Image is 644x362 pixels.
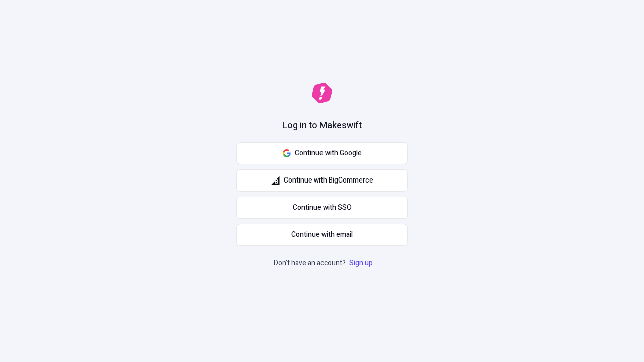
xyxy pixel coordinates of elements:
span: Continue with BigCommerce [284,175,373,186]
a: Continue with SSO [236,197,408,219]
a: Sign up [347,258,375,268]
p: Don't have an account? [274,258,375,269]
button: Continue with email [236,224,408,246]
h1: Log in to Makeswift [282,119,362,132]
button: Continue with BigCommerce [236,169,408,192]
span: Continue with Google [295,148,362,159]
button: Continue with Google [236,142,408,164]
span: Continue with email [291,229,353,240]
